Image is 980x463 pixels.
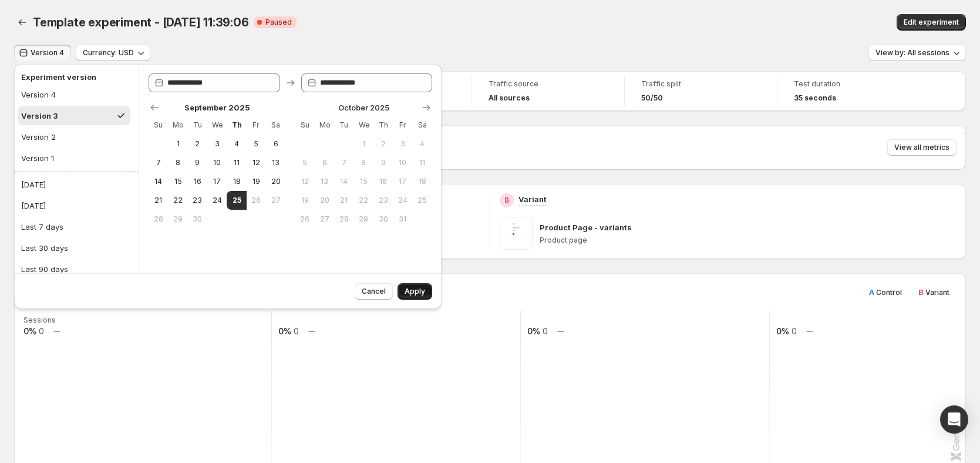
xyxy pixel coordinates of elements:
button: Monday October 6 2025 [315,153,334,172]
div: Last 90 days [21,263,68,275]
button: Apply [398,283,432,300]
button: Wednesday October 1 2025 [354,135,373,153]
button: Saturday October 18 2025 [413,172,432,191]
span: 14 [339,177,349,186]
button: Tuesday September 16 2025 [188,172,207,191]
span: 19 [300,196,310,205]
span: 30 [193,214,203,224]
span: 7 [339,158,349,167]
button: Thursday September 4 2025 [227,135,246,153]
span: 18 [417,177,427,186]
span: Su [153,120,163,130]
button: Saturday October 11 2025 [413,153,432,172]
span: 19 [251,177,261,186]
span: 12 [300,177,310,186]
span: View by: All sessions [875,48,949,58]
span: 15 [173,177,183,186]
th: Wednesday [207,116,227,135]
span: 5 [300,158,310,167]
span: Sa [271,120,281,130]
button: [DATE] [18,196,135,215]
button: Tuesday October 21 2025 [334,191,353,210]
a: Test duration35 seconds [794,78,914,104]
th: Sunday [295,116,315,135]
span: 24 [212,196,222,205]
span: 16 [193,177,203,186]
span: Paused [265,18,292,27]
span: 7 [153,158,163,167]
span: 1 [173,139,183,149]
button: Show previous month, August 2025 [146,99,163,116]
text: 0 [792,326,797,336]
span: 6 [319,158,329,167]
button: Wednesday September 10 2025 [207,153,227,172]
span: 50/50 [641,93,663,103]
span: Mo [173,120,183,130]
button: Sunday September 7 2025 [149,153,168,172]
text: 0 [39,326,44,336]
span: 29 [359,214,369,224]
span: 9 [378,158,388,167]
button: Currency: USD [76,45,150,61]
button: Saturday October 25 2025 [413,191,432,210]
span: 10 [212,158,222,167]
span: 8 [173,158,183,167]
div: [DATE] [21,200,46,212]
button: Friday September 19 2025 [247,172,266,191]
span: Apply [405,287,425,296]
span: A [869,287,874,297]
button: Sunday October 5 2025 [295,153,315,172]
button: Tuesday September 2 2025 [188,135,207,153]
span: Edit experiment [904,18,959,27]
button: Version 4 [18,85,130,104]
button: Version 2 [18,128,130,146]
button: Friday October 17 2025 [393,172,412,191]
span: Tu [193,120,203,130]
div: Version 1 [21,152,54,164]
button: Monday September 8 2025 [168,153,187,172]
th: Saturday [413,116,432,135]
a: Traffic split50/50 [641,78,760,104]
img: Product Page - variants [500,217,533,250]
p: Product page [540,236,957,245]
text: 0% [23,326,36,336]
button: Monday September 1 2025 [168,135,187,153]
span: 1 [359,139,369,149]
a: Traffic sourceAll sources [489,78,608,104]
button: Tuesday October 14 2025 [334,172,353,191]
button: Friday October 3 2025 [393,135,412,153]
button: Monday September 15 2025 [168,172,187,191]
span: Tu [339,120,349,130]
span: 23 [378,196,388,205]
button: Thursday October 30 2025 [373,210,393,229]
span: 30 [378,214,388,224]
button: Sunday October 12 2025 [295,172,315,191]
button: Saturday September 6 2025 [266,135,285,153]
span: 17 [212,177,222,186]
span: Version 4 [31,48,64,58]
button: [DATE] [18,175,135,194]
span: Traffic split [641,79,760,89]
div: Version 3 [21,110,58,122]
span: Th [231,120,241,130]
span: 28 [339,214,349,224]
button: Wednesday October 29 2025 [354,210,373,229]
span: 28 [153,214,163,224]
span: 20 [319,196,329,205]
span: 4 [417,139,427,149]
button: Monday October 27 2025 [315,210,334,229]
h4: All sources [489,93,530,103]
text: 0% [527,326,540,336]
span: 8 [359,158,369,167]
span: B [918,287,924,297]
button: Thursday September 18 2025 [227,172,246,191]
span: Traffic source [489,79,608,89]
span: Su [300,120,310,130]
th: Tuesday [334,116,353,135]
button: Monday October 20 2025 [315,191,334,210]
span: 10 [398,158,408,167]
span: 11 [231,158,241,167]
button: Saturday September 20 2025 [266,172,285,191]
button: Last 30 days [18,239,135,257]
span: Variant [925,288,949,297]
